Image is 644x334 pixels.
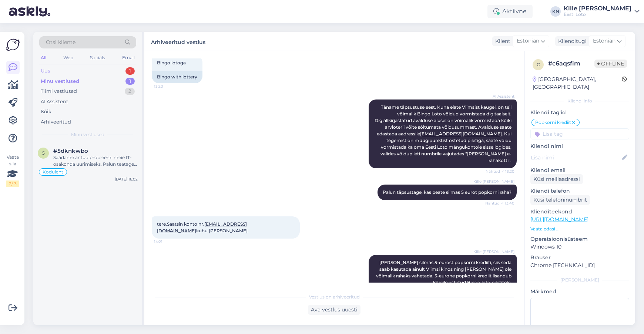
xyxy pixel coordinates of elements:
div: Küsi telefoninumbrit [530,195,590,205]
div: Klient [492,37,510,45]
p: Kliendi tag'id [530,109,629,117]
label: Arhiveeritud vestlus [151,36,205,46]
div: Bingo with lottery [152,71,202,83]
span: Estonian [593,37,616,45]
p: Chrome [TECHNICAL_ID] [530,262,629,269]
div: 2 [125,88,135,95]
a: [EMAIL_ADDRESS][DOMAIN_NAME] [420,131,502,136]
span: 13:20 [154,84,182,89]
div: Minu vestlused [41,78,79,85]
span: Offline [594,60,627,68]
span: Täname täpsustuse eest. Kuna elate Viimsist kaugel, on teil võimalik Bingo Loto võidud vormistada... [375,104,513,163]
div: 2 / 3 [6,181,19,187]
span: 5 [42,150,45,156]
p: Brauser [530,254,629,262]
div: 1 [125,67,135,75]
span: Nähtud ✓ 13:20 [486,169,514,174]
a: Kille [PERSON_NAME]Eesti Loto [564,6,640,17]
div: Kliendi info [530,98,629,104]
span: [PERSON_NAME] silmas 5-eurost popkorni krediiti, siis seda saab kasutada ainult Viimsi kinos ning... [376,260,513,285]
p: Märkmed [530,288,629,296]
div: Ava vestlus uuesti [308,305,360,315]
span: 14:21 [154,239,182,244]
div: 1 [125,78,135,85]
div: Socials [88,53,107,63]
div: AI Assistent [41,98,68,105]
div: All [39,53,48,63]
div: [PERSON_NAME] [530,277,629,283]
span: Popkorni krediit [535,120,571,125]
span: Koduleht [43,170,63,174]
p: Kliendi email [530,166,629,174]
div: Eesti Loto [564,11,631,17]
span: Palun täpsustage, kas peate silmas 5 eurot popkorni raha? [383,189,511,195]
p: Kliendi nimi [530,142,629,150]
span: Minu vestlused [71,131,104,138]
div: [GEOGRAPHIC_DATA], [GEOGRAPHIC_DATA] [533,75,622,91]
span: Kille [PERSON_NAME] [473,179,514,184]
div: Kille [PERSON_NAME] [564,6,631,11]
div: Kõik [41,108,51,115]
p: Windows 10 [530,243,629,251]
div: Tiimi vestlused [41,88,77,95]
span: Vestlus on arhiveeritud [309,294,360,300]
div: Vaata siia [6,154,19,187]
span: Bingo lotoga [157,60,186,65]
p: Operatsioonisüsteem [530,235,629,243]
div: Uus [41,67,50,75]
div: # c6aqsfim [548,59,594,68]
div: Arhiveeritud [41,118,71,126]
div: Saadame antud probleemi meie IT-osakonda uurimiseks. Palun teatage ka enda isikukood või e-posti ... [53,154,138,168]
img: Askly Logo [6,38,20,52]
div: Email [121,53,136,63]
span: AI Assistent [487,94,514,99]
div: Aktiivne [487,5,533,18]
p: Klienditeekond [530,208,629,216]
p: Vaata edasi ... [530,226,629,232]
div: Küsi meiliaadressi [530,174,583,184]
span: c [537,62,540,67]
span: Kille [PERSON_NAME] [473,249,514,254]
div: Klienditugi [555,37,587,45]
input: Lisa nimi [531,153,621,162]
div: Web [62,53,75,63]
span: tere.Saatsin konto nr. kuhu [PERSON_NAME]. [157,221,249,233]
a: [URL][DOMAIN_NAME] [530,216,588,223]
div: KN [550,6,561,17]
p: Kliendi telefon [530,187,629,195]
input: Lisa tag [530,128,629,139]
span: Nähtud ✓ 13:40 [485,200,514,206]
div: [DATE] 16:02 [115,176,138,182]
span: Otsi kliente [46,38,76,46]
span: Estonian [517,37,539,45]
span: #5dknkwbo [53,148,88,154]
